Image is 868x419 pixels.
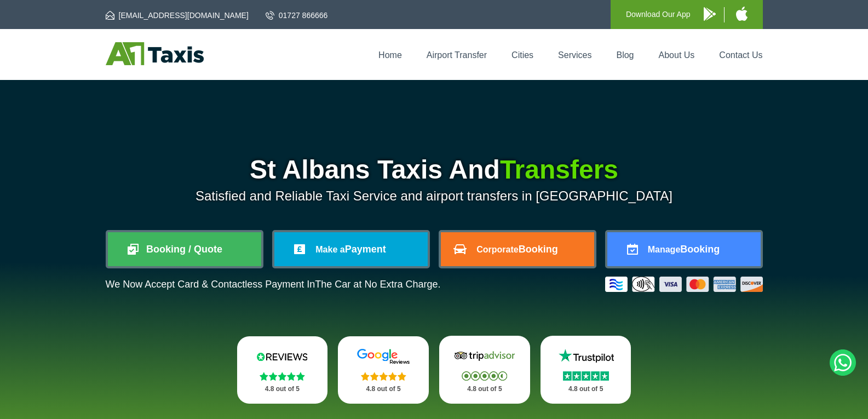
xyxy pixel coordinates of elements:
p: 4.8 out of 5 [553,382,619,396]
a: 01727 866666 [266,10,328,21]
a: Tripadvisor Stars 4.8 out of 5 [439,336,530,404]
img: Stars [462,371,507,381]
img: A1 Taxis iPhone App [736,7,748,21]
a: Make aPayment [274,232,428,266]
a: ManageBooking [607,232,761,266]
a: CorporateBooking [441,232,594,266]
span: Manage [648,245,681,254]
img: A1 Taxis Android App [704,7,716,21]
img: Google [350,348,416,365]
a: Services [558,50,591,60]
img: Stars [361,372,406,381]
a: Contact Us [719,50,762,60]
span: Make a [315,245,344,254]
p: 4.8 out of 5 [350,382,417,396]
a: Blog [616,50,634,60]
p: Satisfied and Reliable Taxi Service and airport transfers in [GEOGRAPHIC_DATA] [106,188,763,204]
img: Stars [260,372,305,381]
span: The Car at No Extra Charge. [315,279,440,290]
img: Trustpilot [553,348,619,364]
span: Corporate [476,245,518,254]
a: Home [378,50,402,60]
p: 4.8 out of 5 [451,382,518,396]
a: Airport Transfer [427,50,487,60]
img: Tripadvisor [452,348,518,364]
p: We Now Accept Card & Contactless Payment In [106,279,441,290]
a: Reviews.io Stars 4.8 out of 5 [237,336,328,404]
p: 4.8 out of 5 [249,382,316,396]
p: Download Our App [626,8,691,21]
a: Google Stars 4.8 out of 5 [338,336,429,404]
a: Cities [511,50,533,60]
h1: St Albans Taxis And [106,157,763,183]
img: Stars [563,371,609,381]
img: Credit And Debit Cards [605,277,763,292]
span: Transfers [500,155,618,184]
a: [EMAIL_ADDRESS][DOMAIN_NAME] [106,10,249,21]
img: Reviews.io [249,348,315,365]
a: Booking / Quote [108,232,261,266]
img: A1 Taxis St Albans LTD [106,42,204,65]
a: Trustpilot Stars 4.8 out of 5 [541,336,631,404]
a: About Us [659,50,695,60]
